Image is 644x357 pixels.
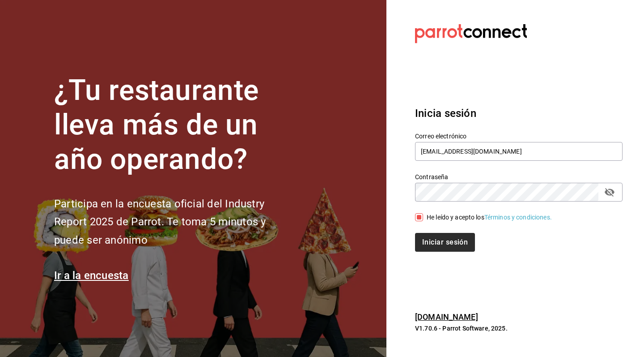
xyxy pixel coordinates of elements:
[415,105,623,121] h3: Inicia sesión
[415,233,475,252] button: Iniciar sesión
[54,269,129,282] a: Ir a la encuesta
[427,213,552,222] div: He leído y acepto los
[415,324,623,333] p: V1.70.6 - Parrot Software, 2025.
[54,195,296,249] h2: Participa en la encuesta oficial del Industry Report 2025 de Parrot. Te toma 5 minutos y puede se...
[415,133,623,139] label: Correo electrónico
[602,185,617,200] button: passwordField
[415,312,478,322] a: [DOMAIN_NAME]
[54,73,296,176] h1: ¿Tu restaurante lleva más de un año operando?
[415,174,623,180] label: Contraseña
[415,142,623,161] input: Ingresa tu correo electrónico
[484,214,552,221] a: Términos y condiciones.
